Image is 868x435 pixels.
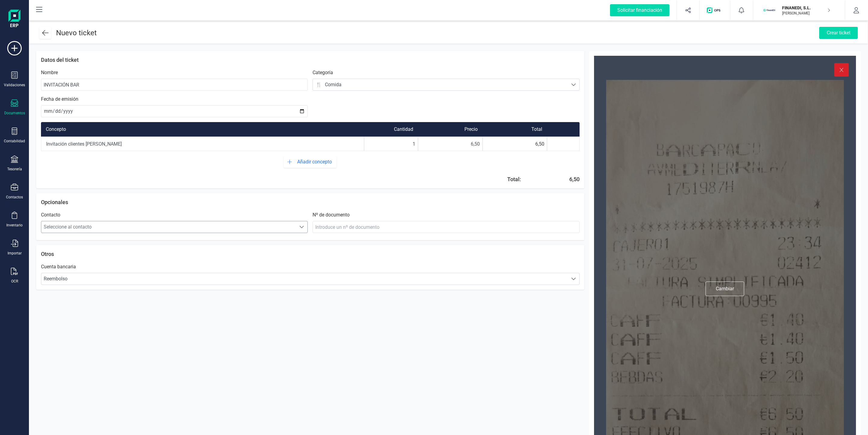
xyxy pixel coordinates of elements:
[313,69,333,76] p: Categoría
[6,195,23,200] div: Contactos
[703,1,726,20] button: Logo de OPS
[4,139,25,143] div: Contabilidad
[41,250,580,258] p: Otros
[325,81,341,88] div: Comida
[483,122,547,137] div: Total
[315,81,322,88] div: 🍴
[706,282,744,296] div: Cambiar
[297,158,334,165] span: Añadir concepto
[364,122,418,137] div: Cantidad
[41,122,364,137] div: Concepto
[819,27,858,39] div: Crear ticket
[41,273,568,285] span: Reembolso
[6,223,23,228] div: Inventario
[41,56,580,64] p: Datos del ticket
[707,7,723,13] img: Logo de OPS
[296,225,308,229] div: Seleccione al contacto
[8,10,20,29] img: Logo Finanedi
[41,211,60,219] p: Contacto
[41,221,296,233] span: Seleccione al contacto
[11,279,18,284] div: OCR
[567,175,580,184] div: 6,50
[483,137,547,151] div: 6,50
[41,198,580,206] p: Opcionales
[7,167,22,172] div: Tesorería
[41,69,58,76] p: Nombre
[610,4,669,16] div: Solicitar financiación
[4,83,25,87] div: Validaciones
[782,5,830,11] p: FINANEDI, S.L.
[313,211,350,219] p: Nº de documento
[782,11,830,16] p: [PERSON_NAME]
[41,96,78,103] p: Fecha de emisión
[507,175,521,184] div: Total:
[763,4,776,17] img: FI
[4,111,25,115] div: Documentos
[760,1,838,20] button: FIFINANEDI, S.L.[PERSON_NAME]
[8,251,22,256] div: Importar
[313,221,579,233] input: Introduce un nº de documento
[603,1,677,20] button: Solicitar financiación
[41,263,76,270] div: Cuenta bancaria
[418,122,483,137] div: Precio
[41,137,364,150] input: Añadir concepto...
[56,29,97,37] span: Nuevo ticket
[41,79,308,91] input: Introduce el nombre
